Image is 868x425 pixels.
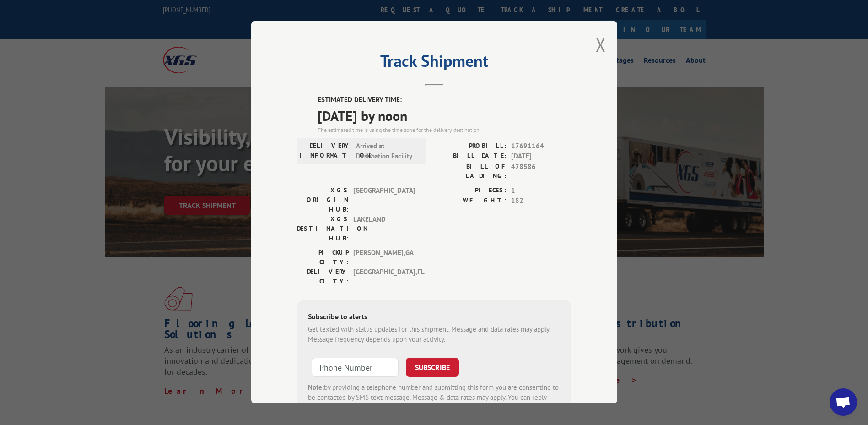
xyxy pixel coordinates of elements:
[596,33,606,57] button: Close modal
[830,388,857,416] div: Open chat
[511,185,571,196] span: 1
[297,185,349,214] label: XGS ORIGIN HUB:
[434,185,507,196] label: PIECES:
[434,151,507,162] label: BILL DATE:
[353,185,415,214] span: [GEOGRAPHIC_DATA]
[297,54,571,72] h2: Track Shipment
[297,267,349,286] label: DELIVERY CITY:
[434,162,507,181] label: BILL OF LADING:
[434,196,507,206] label: WEIGHT:
[312,358,399,377] input: Phone Number
[308,383,324,392] strong: Note:
[308,382,561,414] div: by providing a telephone number and submitting this form you are consenting to be contacted by SM...
[511,151,571,162] span: [DATE]
[308,324,561,345] div: Get texted with status updates for this shipment. Message and data rates may apply. Message frequ...
[511,196,571,206] span: 182
[318,126,571,134] div: The estimated time is using the time zone for the delivery destination.
[308,311,561,324] div: Subscribe to alerts
[511,141,571,152] span: 17691164
[297,214,349,243] label: XGS DESTINATION HUB:
[434,141,507,152] label: PROBILL:
[353,267,415,286] span: [GEOGRAPHIC_DATA] , FL
[353,248,415,267] span: [PERSON_NAME] , GA
[511,162,571,181] span: 478586
[300,141,351,162] label: DELIVERY INFORMATION:
[406,358,459,377] button: SUBSCRIBE
[297,248,349,267] label: PICKUP CITY:
[318,95,571,105] label: ESTIMATED DELIVERY TIME:
[356,141,418,162] span: Arrived at Destination Facility
[353,214,415,243] span: LAKELAND
[318,105,571,126] span: [DATE] by noon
